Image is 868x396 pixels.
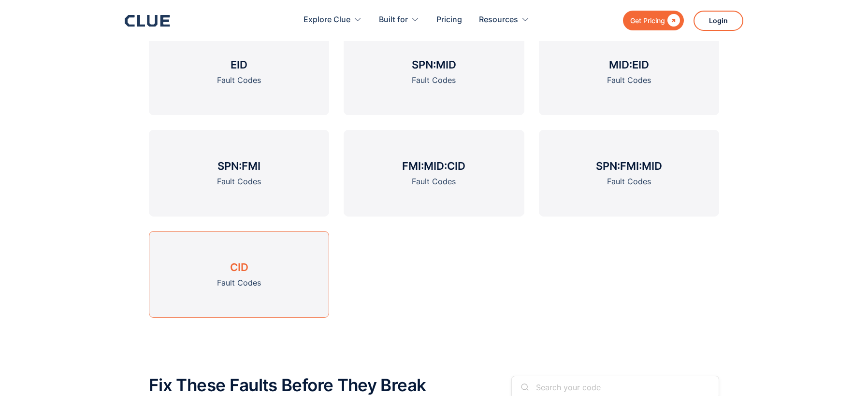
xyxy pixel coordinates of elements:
div: Resources [479,5,530,35]
div: Explore Clue [304,5,362,35]
h3: EID [231,57,247,72]
div: Fault Codes [217,176,261,188]
a: EIDFault Codes [149,28,329,115]
div: Fault Codes [412,176,456,188]
h3: SPN:FMI:MID [596,159,662,173]
div: Get Pricing [630,14,665,27]
img: search icon [521,383,529,391]
h3: CID [230,260,248,274]
a: Pricing [436,5,462,35]
div:  [665,14,680,27]
div: Fault Codes [217,277,261,289]
div: Fault Codes [607,74,651,86]
a: CIDFault Codes [149,231,329,318]
div: Explore Clue [304,5,350,35]
div: Resources [479,5,518,35]
a: SPN:FMIFault Codes [149,130,329,217]
div: Fault Codes [607,176,651,188]
div: Fault Codes [217,74,261,86]
div: Fault Codes [412,74,456,86]
h2: Fix These Faults Before They Break [149,376,426,395]
h3: SPN:MID [412,57,456,72]
a: SPN:MIDFault Codes [344,28,524,115]
h3: MID:EID [609,57,649,72]
h3: FMI:MID:CID [402,159,465,173]
div: Built for [379,5,408,35]
div: Built for [379,5,420,35]
a: Login [694,11,743,31]
a: Get Pricing [623,11,684,30]
a: SPN:FMI:MIDFault Codes [539,130,719,217]
a: FMI:MID:CIDFault Codes [344,130,524,217]
h3: SPN:FMI [217,159,260,173]
a: MID:EIDFault Codes [539,28,719,115]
